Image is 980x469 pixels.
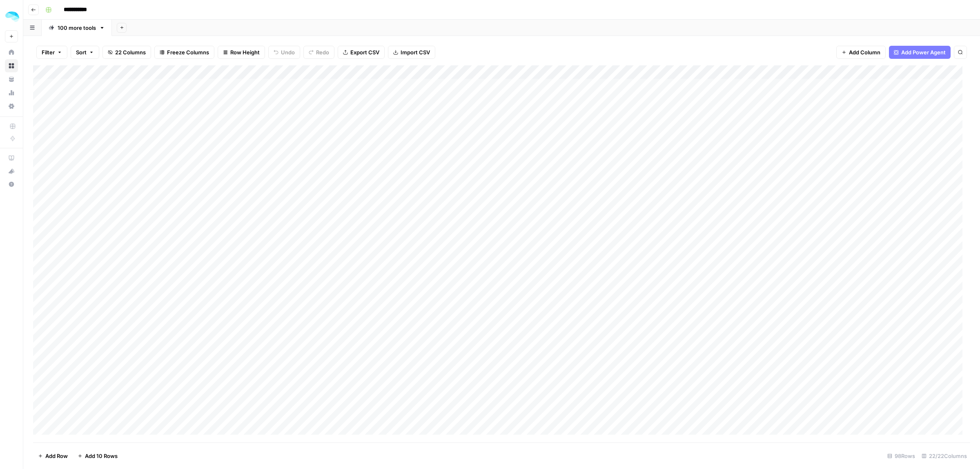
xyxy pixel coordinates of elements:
button: Add 10 Rows [73,449,122,462]
button: Row Height [218,46,265,59]
span: Add Power Agent [901,48,946,56]
span: Add Row [45,452,68,460]
button: Add Power Agent [889,46,951,59]
span: Row Height [230,48,260,56]
div: 100 more tools [58,24,96,32]
button: Help + Support [5,178,18,191]
button: What's new? [5,165,18,178]
span: Redo [316,48,329,56]
button: Filter [36,46,67,59]
div: What's new? [5,165,18,177]
span: Import CSV [401,48,430,56]
div: 22/22 Columns [918,449,970,462]
div: 98 Rows [884,449,918,462]
button: Import CSV [388,46,435,59]
span: Undo [281,48,295,56]
button: 22 Columns [102,46,151,59]
span: Export CSV [350,48,379,56]
a: Usage [5,86,18,99]
a: Home [5,46,18,59]
span: 22 Columns [115,48,146,56]
a: Settings [5,100,18,113]
span: Filter [42,48,55,56]
a: 100 more tools [42,20,112,36]
span: Freeze Columns [167,48,209,56]
button: Redo [303,46,334,59]
button: Undo [268,46,300,59]
span: Sort [76,48,87,56]
img: ColdiQ Logo [5,9,20,24]
a: AirOps Academy [5,152,18,165]
button: Freeze Columns [154,46,214,59]
a: Your Data [5,73,18,86]
span: Add 10 Rows [85,452,118,460]
a: Browse [5,59,18,72]
button: Sort [71,46,99,59]
button: Add Column [836,46,886,59]
button: Workspace: ColdiQ [5,7,18,27]
button: Export CSV [338,46,385,59]
button: Add Row [33,449,73,462]
span: Add Column [849,48,880,56]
